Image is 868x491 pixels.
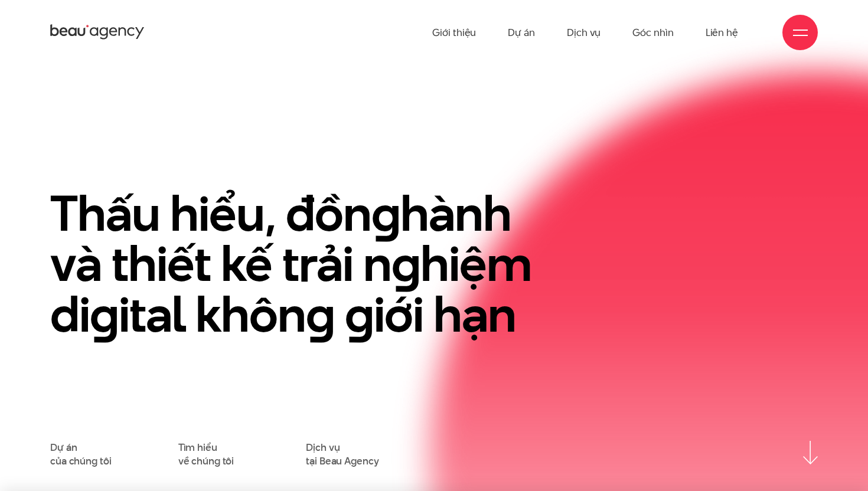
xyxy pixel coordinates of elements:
[306,441,378,467] a: Dịch vụtại Beau Agency
[50,188,556,340] h1: Thấu hiểu, đồn hành và thiết kế trải n hiệm di ital khôn iới hạn
[178,441,234,467] a: Tìm hiểuvề chúng tôi
[391,229,420,298] en: g
[371,179,400,248] en: g
[90,280,119,349] en: g
[306,280,335,349] en: g
[345,280,374,349] en: g
[50,441,111,467] a: Dự áncủa chúng tôi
